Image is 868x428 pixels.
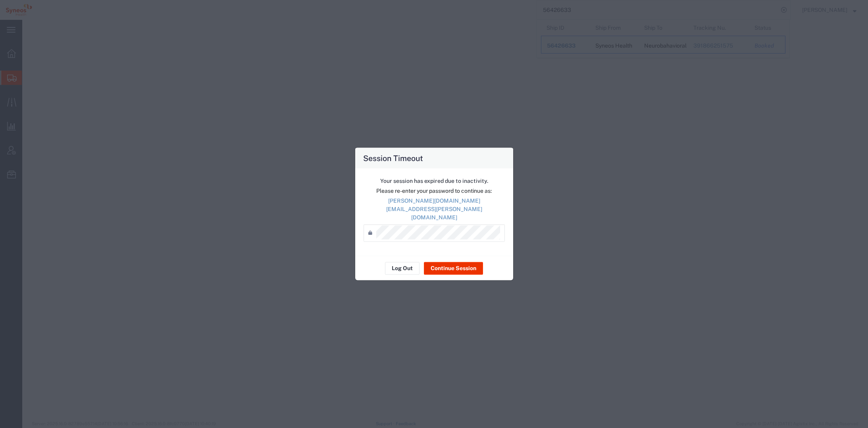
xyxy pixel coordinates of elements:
p: [PERSON_NAME][DOMAIN_NAME][EMAIL_ADDRESS][PERSON_NAME][DOMAIN_NAME] [364,196,505,221]
p: Your session has expired due to inactivity. [364,177,505,185]
button: Log Out [385,262,420,274]
h4: Session Timeout [363,152,423,163]
p: Please re-enter your password to continue as: [364,186,505,195]
button: Continue Session [424,262,483,274]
